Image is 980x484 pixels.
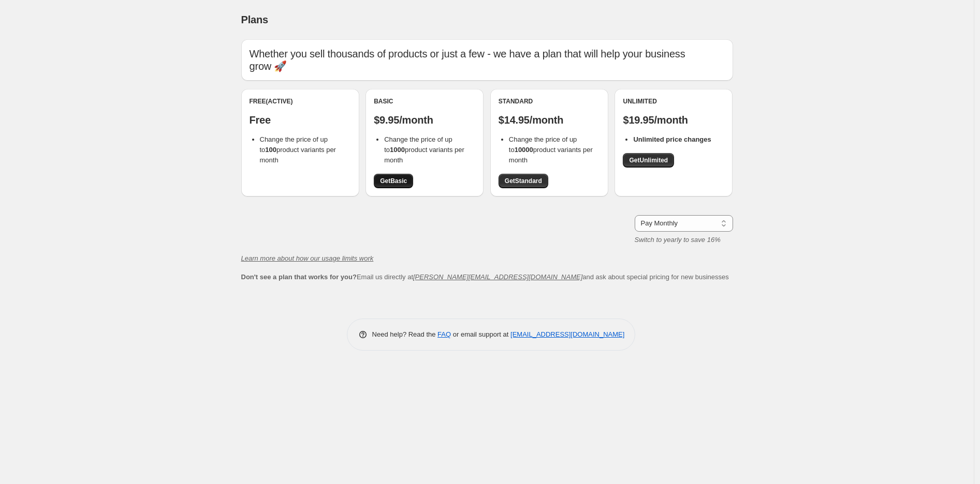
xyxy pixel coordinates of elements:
[372,330,438,338] span: Need help? Read the
[505,177,542,185] span: Get Standard
[260,135,336,164] span: Change the price of up to product variants per month
[499,174,548,188] a: GetStandard
[623,153,674,168] a: GetUnlimited
[250,48,725,72] p: Whether you sell thousands of products or just a few - we have a plan that will help your busines...
[437,330,451,338] a: FAQ
[250,97,351,105] div: Free (Active)
[374,114,475,126] p: $9.95/month
[499,97,600,105] div: Standard
[629,156,668,164] span: Get Unlimited
[515,146,533,154] b: 10000
[499,114,600,126] p: $14.95/month
[390,146,405,154] b: 1000
[635,236,721,244] i: Switch to yearly to save 16%
[623,97,724,105] div: Unlimited
[241,273,357,281] b: Don't see a plan that works for you?
[374,174,413,188] a: GetBasic
[384,135,464,164] span: Change the price of up to product variants per month
[509,135,593,164] span: Change the price of up to product variants per month
[623,114,724,126] p: $19.95/month
[265,146,276,154] b: 100
[241,14,268,25] span: Plans
[241,254,374,262] a: Learn more about how our usage limits work
[250,114,351,126] p: Free
[413,273,582,281] a: [PERSON_NAME][EMAIL_ADDRESS][DOMAIN_NAME]
[241,273,729,281] span: Email us directly at and ask about special pricing for new businesses
[374,97,475,105] div: Basic
[380,177,407,185] span: Get Basic
[633,135,711,143] b: Unlimited price changes
[451,330,510,338] span: or email support at
[510,330,624,338] a: [EMAIL_ADDRESS][DOMAIN_NAME]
